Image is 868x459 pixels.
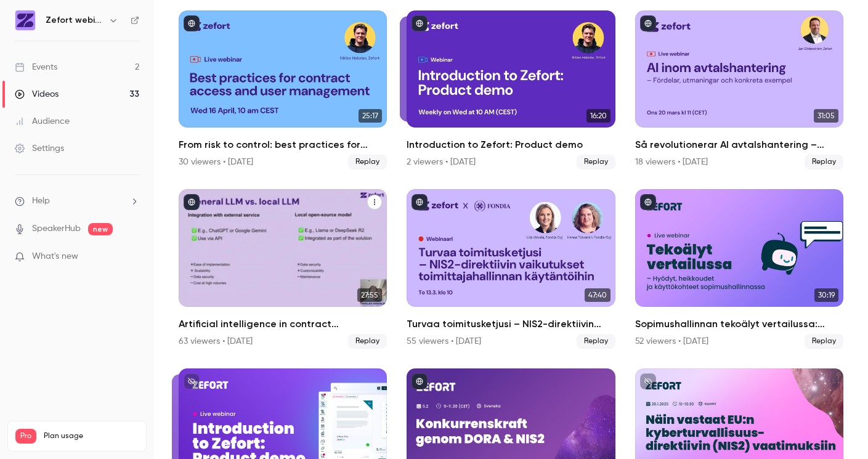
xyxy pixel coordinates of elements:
span: Replay [805,334,843,349]
button: unpublished [640,373,656,389]
button: published [640,194,656,210]
h2: From risk to control: best practices for contract access and user management [179,137,387,152]
div: Settings [15,142,64,155]
a: 30:19Sopimushallinnan tekoälyt vertailussa: hyödyt, heikkoudet ja käyttökohteet52 viewers • [DATE... [635,189,843,348]
a: 27:55Artificial intelligence in contract management – a comparative look at benefits, weaknesses,... [179,189,387,348]
li: Sopimushallinnan tekoälyt vertailussa: hyödyt, heikkoudet ja käyttökohteet [635,189,843,348]
span: What's new [32,250,78,263]
li: help-dropdown-opener [15,195,139,208]
iframe: Noticeable Trigger [124,251,139,262]
li: Artificial intelligence in contract management – a comparative look at benefits, weaknesses, and ... [179,189,387,348]
button: published [184,15,200,31]
h2: Artificial intelligence in contract management – a comparative look at benefits, weaknesses, and ... [179,317,387,331]
h2: Så revolutionerar AI avtalshantering – fördelar, utmaningar och konkreta exempel [635,137,843,152]
div: Audience [15,115,70,128]
span: 27:55 [357,288,382,302]
li: Så revolutionerar AI avtalshantering – fördelar, utmaningar och konkreta exempel [635,10,843,169]
div: 18 viewers • [DATE] [635,156,708,168]
span: Pro [15,429,36,444]
li: Introduction to Zefort: Product demo [407,10,615,169]
h6: Zefort webinars [46,14,103,26]
span: Plan usage [44,431,139,441]
h2: Introduction to Zefort: Product demo [407,137,615,152]
span: Replay [577,334,615,349]
a: 16:2016:20Introduction to Zefort: Product demo2 viewers • [DATE]Replay [407,10,615,169]
button: published [412,373,428,389]
span: 47:40 [585,288,610,302]
a: 47:40Turvaa toimitusketjusi – NIS2-direktiivin vaikutukset toimittajahallinnan käytäntöihin55 vie... [407,189,615,348]
button: published [640,15,656,31]
div: 52 viewers • [DATE] [635,335,708,347]
button: published [184,194,200,210]
button: unpublished [184,373,200,389]
a: 25:17From risk to control: best practices for contract access and user management30 viewers • [DA... [179,10,387,169]
button: published [412,15,428,31]
span: new [88,223,113,235]
span: 31:05 [814,109,838,123]
div: Events [15,61,57,73]
span: Replay [805,155,843,169]
div: 63 viewers • [DATE] [179,335,253,347]
button: published [412,194,428,210]
span: 30:19 [814,288,838,302]
div: 30 viewers • [DATE] [179,156,253,168]
div: 55 viewers • [DATE] [407,335,481,347]
div: 2 viewers • [DATE] [407,156,476,168]
span: Replay [348,334,387,349]
h2: Sopimushallinnan tekoälyt vertailussa: hyödyt, heikkoudet ja käyttökohteet [635,317,843,331]
a: SpeakerHub [32,222,81,235]
div: Videos [15,88,59,100]
img: Zefort webinars [15,10,35,30]
span: 16:20 [586,109,610,123]
h2: Turvaa toimitusketjusi – NIS2-direktiivin vaikutukset toimittajahallinnan käytäntöihin [407,317,615,331]
li: From risk to control: best practices for contract access and user management [179,10,387,169]
span: Replay [348,155,387,169]
a: 31:05Så revolutionerar AI avtalshantering – fördelar, utmaningar och konkreta exempel18 viewers •... [635,10,843,169]
span: Help [32,195,50,208]
li: Turvaa toimitusketjusi – NIS2-direktiivin vaikutukset toimittajahallinnan käytäntöihin [407,189,615,348]
span: Replay [577,155,615,169]
span: 25:17 [359,109,382,123]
